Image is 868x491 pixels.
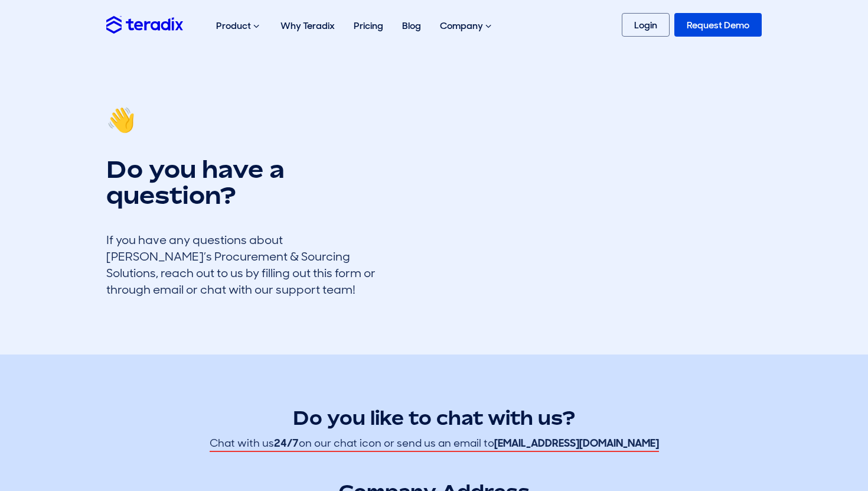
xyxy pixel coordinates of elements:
div: Product [207,7,271,45]
h2: Do you like to chat with us? [106,405,762,431]
img: Teradix logo [106,16,183,33]
a: Why Teradix [271,7,344,44]
div: Company [430,7,503,45]
h1: 👋 [106,106,390,132]
strong: 24/7 [274,436,299,450]
a: Login [622,13,670,37]
h1: Do you have a question? [106,156,390,208]
a: Blog [393,7,430,44]
a: Pricing [344,7,393,44]
a: Request Demo [674,13,762,37]
span: Chat with us on our chat icon or send us an email to [210,436,659,452]
strong: [EMAIL_ADDRESS][DOMAIN_NAME] [494,436,659,450]
div: If you have any questions about [PERSON_NAME]’s Procurement & Sourcing Solutions, reach out to us... [106,232,390,298]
